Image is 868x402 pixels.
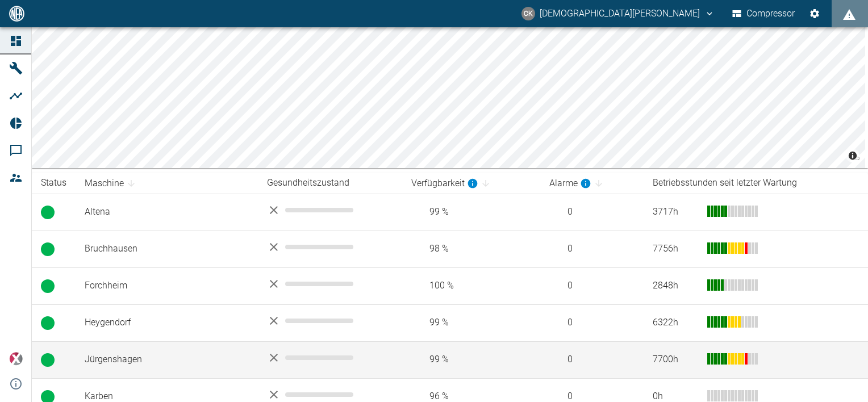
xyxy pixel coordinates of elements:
div: berechnet für die letzten 7 Tage [549,177,591,190]
span: 99 % [411,353,531,366]
div: No data [267,203,393,217]
span: 99 % [411,316,531,329]
span: Betrieb [41,316,55,330]
td: Bruchhausen [76,231,258,267]
div: 7700 h [653,353,698,366]
td: Forchheim [76,267,258,304]
td: Altena [76,194,258,231]
div: 3717 h [653,206,698,219]
div: 7756 h [653,242,698,256]
td: Heygendorf [76,304,258,341]
span: 0 [549,242,635,256]
div: No data [267,314,393,328]
button: Compressor [730,3,798,24]
th: Status [32,173,76,194]
span: 0 [549,279,635,292]
div: 6322 h [653,316,698,329]
span: Betrieb [41,279,55,293]
div: 2848 h [653,279,698,292]
span: 99 % [411,206,531,219]
span: Betrieb [41,206,55,219]
th: Betriebsstunden seit letzter Wartung [644,173,868,194]
span: 100 % [411,279,531,292]
span: 0 [549,353,635,366]
div: No data [267,388,393,401]
button: christian.kraft@arcanum-energy.de [520,3,716,24]
span: Maschine [85,177,139,190]
div: berechnet für die letzten 7 Tage [411,177,478,190]
img: logo [8,6,26,21]
span: 98 % [411,242,531,256]
th: Gesundheitszustand [258,173,402,194]
img: Xplore Logo [9,352,23,366]
div: CK [521,7,535,20]
div: No data [267,240,393,254]
button: Einstellungen [804,3,825,24]
span: 0 [549,206,635,219]
span: Betrieb [41,353,55,367]
td: Jürgenshagen [76,341,258,378]
span: 0 [549,316,635,329]
div: No data [267,351,393,365]
div: No data [267,277,393,291]
span: Betrieb [41,242,55,256]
